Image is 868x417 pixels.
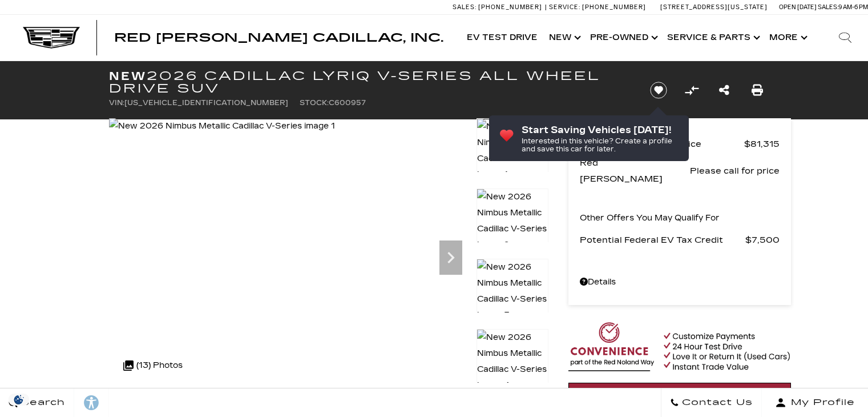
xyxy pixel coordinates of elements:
a: Print this New 2026 Cadillac LYRIQ V-Series All Wheel Drive SUV [752,82,763,98]
a: Pre-Owned [584,15,661,61]
span: Please call for price [690,163,780,179]
span: Potential Federal EV Tax Credit [580,232,745,248]
span: 9 AM-6 PM [838,3,868,11]
span: [PHONE_NUMBER] [478,3,542,11]
a: Details [580,274,780,290]
span: Search [18,395,65,411]
img: New 2026 Nimbus Metallic Cadillac V-Series image 2 [477,189,548,254]
span: Contact Us [679,395,753,411]
img: Opt-Out Icon [6,394,32,406]
span: VIN: [109,99,124,107]
span: Red [PERSON_NAME] Cadillac, Inc. [114,31,443,45]
div: Next [439,240,462,275]
strong: New [109,69,147,83]
button: Open user profile menu [762,388,868,417]
span: [PHONE_NUMBER] [582,3,646,11]
a: Red [PERSON_NAME] Please call for price [580,155,780,187]
span: Stock: [300,99,329,107]
a: Service & Parts [661,15,764,61]
span: [US_VEHICLE_IDENTIFICATION_NUMBER] [124,99,288,107]
img: New 2026 Nimbus Metallic Cadillac V-Series image 1 [109,118,335,134]
span: Sales: [453,3,477,11]
span: $81,315 [744,136,780,152]
span: Sales: [818,3,838,11]
a: Red [PERSON_NAME] Cadillac, Inc. [114,32,443,43]
a: Service: [PHONE_NUMBER] [545,4,649,10]
span: MSRP - Total Vehicle Price [580,136,744,152]
a: Sales: [PHONE_NUMBER] [453,4,545,10]
button: Save vehicle [646,81,671,99]
img: New 2026 Nimbus Metallic Cadillac V-Series image 1 [477,118,548,183]
button: Compare Vehicle [683,82,700,99]
a: Share this New 2026 Cadillac LYRIQ V-Series All Wheel Drive SUV [719,82,729,98]
h1: 2026 Cadillac LYRIQ V-Series All Wheel Drive SUV [109,70,631,95]
a: Contact Us [661,388,762,417]
span: Red [PERSON_NAME] [580,155,690,187]
a: [STREET_ADDRESS][US_STATE] [660,3,768,11]
span: $7,500 [745,232,780,248]
a: EV Test Drive [461,15,543,61]
span: My Profile [786,395,855,411]
a: Start Your Deal [568,383,791,414]
a: New [543,15,584,61]
section: Click to Open Cookie Consent Modal [6,394,32,406]
p: Other Offers You May Qualify For [580,210,720,226]
img: New 2026 Nimbus Metallic Cadillac V-Series image 4 [477,329,548,394]
span: C600957 [329,99,366,107]
span: Open [DATE] [779,3,817,11]
img: New 2026 Nimbus Metallic Cadillac V-Series image 3 [477,259,548,324]
span: Service: [549,3,580,11]
button: More [764,15,811,61]
a: Potential Federal EV Tax Credit $7,500 [580,232,780,248]
a: MSRP - Total Vehicle Price $81,315 [580,136,780,152]
img: Cadillac Dark Logo with Cadillac White Text [23,27,80,49]
div: (13) Photos [118,352,188,379]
